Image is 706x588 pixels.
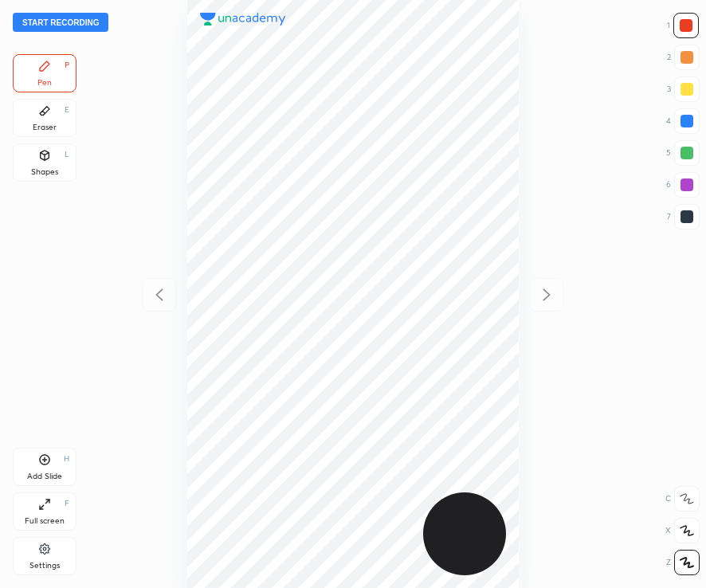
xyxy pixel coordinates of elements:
[27,472,62,480] div: Add Slide
[200,13,286,25] img: logo.38c385cc.svg
[65,500,69,508] div: F
[666,140,700,166] div: 5
[666,172,700,198] div: 6
[64,455,69,463] div: H
[29,562,60,570] div: Settings
[65,151,69,159] div: L
[665,486,700,512] div: C
[13,13,108,32] button: Start recording
[65,106,69,114] div: E
[33,123,57,131] div: Eraser
[37,79,52,87] div: Pen
[666,550,700,575] div: Z
[65,61,69,69] div: P
[667,13,699,38] div: 1
[667,76,700,102] div: 3
[25,517,65,525] div: Full screen
[667,45,700,70] div: 2
[665,518,700,543] div: X
[666,108,700,134] div: 4
[31,168,58,176] div: Shapes
[667,204,700,229] div: 7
